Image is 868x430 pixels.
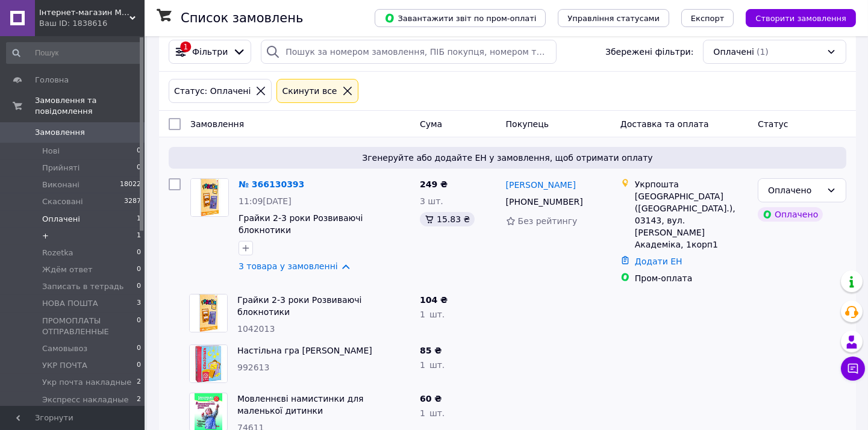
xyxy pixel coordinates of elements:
span: ПРОМОПЛАТЫ ОТПРАВЛЕННЫЕ [42,316,137,337]
span: Нові [42,146,60,157]
span: Оплачені [713,46,754,58]
span: Ждём ответ [42,264,93,275]
a: Грайки 2-3 роки Розвиваючі блокнотики [237,295,361,317]
span: Управління статусами [567,14,660,23]
span: Cума [420,119,442,129]
input: Пошук за номером замовлення, ПІБ покупця, номером телефону, Email, номером накладної [261,40,557,64]
span: 249 ₴ [420,179,448,189]
span: Без рейтингу [518,216,578,226]
div: Оплачено [768,184,822,197]
span: 1 шт. [420,360,445,370]
span: Доставка та оплата [620,119,709,129]
img: Фото товару [190,345,227,382]
span: Виконані [42,179,80,190]
button: Створити замовлення [746,9,856,27]
div: Cкинути все [279,84,339,98]
span: 0 [137,316,141,337]
a: Фото товару [190,178,229,217]
span: 1042013 [237,324,275,334]
h1: Список замовлень [181,11,303,25]
span: 85 ₴ [420,346,442,355]
a: Додати ЕН [635,257,682,266]
span: 992613 [237,363,269,372]
div: [GEOGRAPHIC_DATA] ([GEOGRAPHIC_DATA].), 03143, вул. [PERSON_NAME] Академіка, 1корп1 [635,190,748,251]
span: Створити замовлення [755,14,846,23]
span: 3 шт. [420,196,443,206]
span: 3287 [124,196,141,207]
div: Пром-оплата [635,272,748,284]
span: (1) [757,47,769,57]
span: 11:09[DATE] [239,196,292,206]
span: 3 [137,298,141,309]
span: 1 шт. [420,408,445,418]
span: Укр почта накладные [42,377,131,388]
span: 60 ₴ [420,394,442,404]
a: [PERSON_NAME] [506,179,576,191]
span: Головна [35,75,69,86]
span: Статус [758,119,788,129]
button: Чат з покупцем [841,357,865,381]
span: Экспресс накладные [42,394,129,405]
a: Мовленнєві намистинки для маленької дитинки [237,394,364,416]
span: 2 [137,394,141,405]
a: Настільна гра [PERSON_NAME] [237,346,372,355]
div: 15.83 ₴ [420,212,475,226]
button: Експорт [681,9,734,27]
a: 3 товара у замовленні [239,261,338,271]
span: [PHONE_NUMBER] [506,197,583,207]
span: Завантажити звіт по пром-оплаті [384,13,536,23]
a: Створити замовлення [734,13,856,22]
span: Прийняті [42,163,80,173]
span: Інтернет-магазин MegaBook [39,7,130,18]
span: Rozetka [42,248,73,258]
button: Управління статусами [558,9,669,27]
span: Замовлення [190,119,244,129]
span: 0 [137,146,141,157]
span: Замовлення та повідомлення [35,95,145,117]
span: Скасовані [42,196,83,207]
div: Оплачено [758,207,823,222]
input: Пошук [6,42,142,64]
span: 104 ₴ [420,295,448,305]
span: УКР ПОЧТА [42,360,87,371]
span: Фільтри [192,46,228,58]
a: Грайки 2-3 роки Розвиваючі блокнотики [239,213,363,235]
button: Завантажити звіт по пром-оплаті [375,9,546,27]
span: 0 [137,343,141,354]
div: Укрпошта [635,178,748,190]
span: Експорт [691,14,725,23]
span: 1 [137,214,141,225]
span: Згенеруйте або додайте ЕН у замовлення, щоб отримати оплату [173,152,841,164]
span: 18022 [120,179,141,190]
span: Замовлення [35,127,85,138]
div: Статус: Оплачені [172,84,253,98]
span: 0 [137,281,141,292]
span: Збережені фільтри: [605,46,693,58]
span: 2 [137,377,141,388]
img: Фото товару [190,294,227,332]
span: НОВА ПОШТА [42,298,98,309]
a: № 366130393 [239,179,304,189]
span: 0 [137,248,141,258]
span: Самовывоз [42,343,87,354]
span: Записать в тетрадь [42,281,124,292]
div: Ваш ID: 1838616 [39,18,145,29]
span: 1 [137,231,141,241]
span: Оплачені [42,214,80,225]
span: 0 [137,360,141,371]
span: 0 [137,264,141,275]
img: Фото товару [191,179,228,216]
span: Покупець [506,119,549,129]
span: + [42,231,49,241]
span: 1 шт. [420,310,445,319]
span: 0 [137,163,141,173]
